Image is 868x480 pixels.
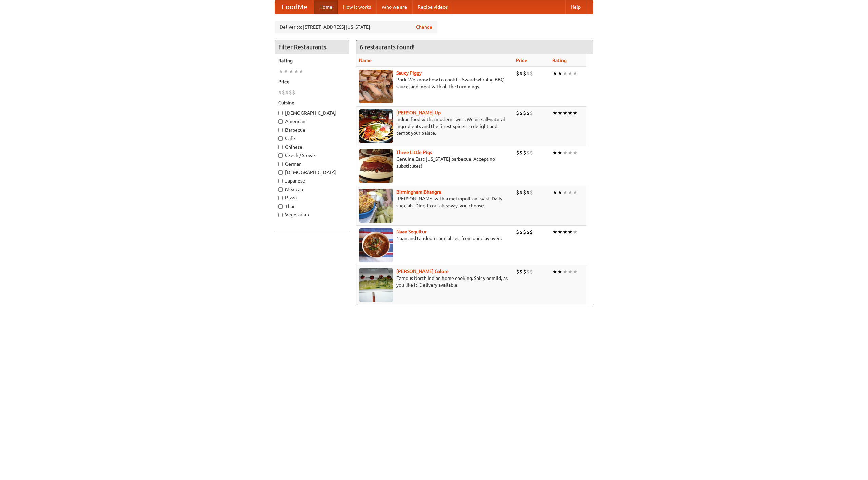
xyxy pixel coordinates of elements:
[278,143,346,150] label: Chinese
[278,128,283,132] input: Barbecue
[516,268,519,275] li: $
[568,109,573,117] li: ★
[359,76,511,90] p: Pork. We know how to cook it. Award-winning BBQ sauce, and meat with all the trimmings.
[360,44,415,50] ng-pluralize: 6 restaurants found!
[516,109,519,117] li: $
[359,156,511,169] p: Genuine East [US_STATE] barbecue. Accept no substitutes!
[359,109,393,143] img: curryup.jpg
[289,68,294,75] li: ★
[278,213,283,217] input: Vegetarian
[516,58,527,63] a: Price
[519,268,523,275] li: $
[519,228,523,236] li: $
[278,194,346,201] label: Pizza
[519,149,523,156] li: $
[516,149,519,156] li: $
[282,89,285,96] li: $
[396,150,432,155] a: Three Little Pigs
[278,135,346,142] label: Cafe
[530,149,533,156] li: $
[299,68,304,75] li: ★
[359,228,393,262] img: naansequitur.jpg
[278,203,346,210] label: Thai
[526,149,530,156] li: $
[552,70,557,77] li: ★
[278,78,346,85] h5: Price
[278,153,283,158] input: Czech / Slovak
[278,127,346,133] label: Barbecue
[573,70,578,77] li: ★
[519,109,523,117] li: $
[523,109,526,117] li: $
[557,70,563,77] li: ★
[359,189,393,223] img: bhangra.jpg
[573,268,578,275] li: ★
[285,89,289,96] li: $
[516,228,519,236] li: $
[563,109,568,117] li: ★
[283,68,289,75] li: ★
[557,189,563,196] li: ★
[278,196,283,200] input: Pizza
[573,228,578,236] li: ★
[563,70,568,77] li: ★
[552,58,567,63] a: Rating
[552,109,557,117] li: ★
[523,149,526,156] li: $
[359,268,393,302] img: currygalore.jpg
[573,109,578,117] li: ★
[523,228,526,236] li: $
[552,268,557,275] li: ★
[526,228,530,236] li: $
[278,170,283,175] input: [DEMOGRAPHIC_DATA]
[278,89,282,96] li: $
[278,118,346,125] label: American
[275,21,437,33] div: Deliver to: [STREET_ADDRESS][US_STATE]
[396,189,441,195] a: Birmingham Bhangra
[568,268,573,275] li: ★
[278,57,346,64] h5: Rating
[278,152,346,159] label: Czech / Slovak
[359,195,511,209] p: [PERSON_NAME] with a metropolitan twist. Daily specials. Dine-in or takeaway, you choose.
[530,70,533,77] li: $
[530,228,533,236] li: $
[359,70,393,103] img: saucy.jpg
[565,0,586,14] a: Help
[563,228,568,236] li: ★
[294,68,299,75] li: ★
[516,189,519,196] li: $
[278,169,346,176] label: [DEMOGRAPHIC_DATA]
[278,186,346,193] label: Mexican
[416,24,432,31] a: Change
[568,70,573,77] li: ★
[526,189,530,196] li: $
[292,89,295,96] li: $
[396,70,422,76] a: Saucy Piggy
[573,189,578,196] li: ★
[552,228,557,236] li: ★
[359,275,511,288] p: Famous North Indian home cooking. Spicy or mild, as you like it. Delivery available.
[523,189,526,196] li: $
[523,70,526,77] li: $
[278,179,283,183] input: Japanese
[563,149,568,156] li: ★
[396,269,449,274] a: [PERSON_NAME] Galore
[278,119,283,124] input: American
[526,70,530,77] li: $
[557,149,563,156] li: ★
[278,145,283,149] input: Chinese
[396,110,441,115] b: [PERSON_NAME] Up
[563,268,568,275] li: ★
[526,109,530,117] li: $
[552,149,557,156] li: ★
[359,235,511,242] p: Naan and tandoori specialties, from our clay oven.
[573,149,578,156] li: ★
[519,189,523,196] li: $
[278,136,283,141] input: Cafe
[530,189,533,196] li: $
[278,111,283,115] input: [DEMOGRAPHIC_DATA]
